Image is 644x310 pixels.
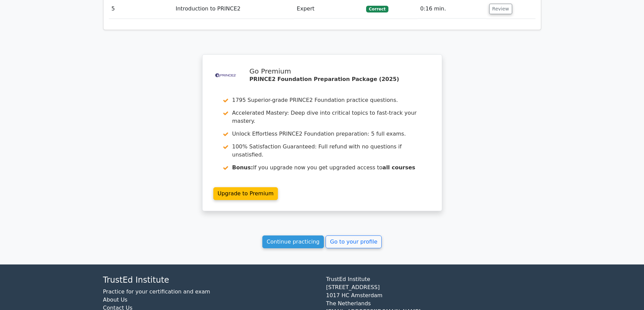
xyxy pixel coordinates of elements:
[262,235,324,248] a: Continue practicing
[366,6,388,12] span: Correct
[213,187,278,200] a: Upgrade to Premium
[489,4,512,14] button: Review
[103,275,318,285] h4: TrustEd Institute
[326,235,382,248] a: Go to your profile
[103,297,127,303] a: About Us
[103,288,210,295] a: Practice for your certification and exam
